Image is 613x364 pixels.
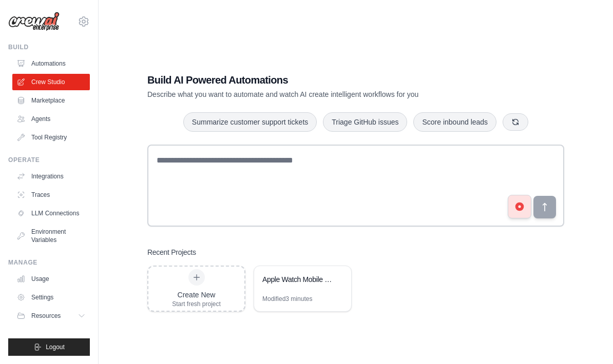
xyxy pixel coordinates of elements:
span: Resources [31,312,61,320]
span: Logout [46,343,65,351]
button: Summarize customer support tickets [183,112,317,132]
div: Operate [8,156,90,164]
a: Automations [12,55,90,72]
a: Crew Studio [12,74,90,90]
p: Describe what you want to automate and watch AI create intelligent workflows for you [147,89,492,99]
iframe: Chat Widget [562,315,613,364]
button: Logout [8,338,90,356]
div: Manage [8,258,90,267]
button: Score inbound leads [413,112,496,132]
a: Agents [12,111,90,127]
div: Build [8,43,90,51]
button: Click to stop recording [508,195,531,218]
a: Traces [12,187,90,203]
a: Usage [12,271,90,287]
div: Modified 3 minutes [262,295,312,303]
h3: Recent Projects [147,247,196,257]
a: Settings [12,289,90,306]
a: Environment Variables [12,224,90,248]
div: Apple Watch Mobile Plan Comparison [262,274,333,285]
button: Get new suggestions [503,113,528,131]
button: Resources [12,308,90,324]
div: Start fresh project [172,300,221,308]
a: Tool Registry [12,129,90,146]
h1: Build AI Powered Automations [147,73,492,87]
img: Logo [8,12,60,31]
a: Marketplace [12,92,90,109]
a: LLM Connections [12,205,90,221]
div: Create New [172,290,221,300]
a: Integrations [12,168,90,185]
button: Triage GitHub issues [323,112,407,132]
